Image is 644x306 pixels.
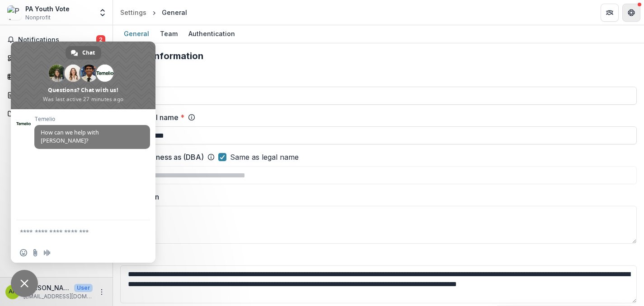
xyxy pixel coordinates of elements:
a: Settings [117,6,150,19]
p: User [74,284,93,292]
span: Temelio [34,116,150,122]
div: Chat [66,46,101,60]
span: Audio message [43,249,51,256]
div: Close chat [11,270,38,297]
button: More [96,287,107,297]
span: Nonprofit [25,14,51,22]
a: Tasks [4,69,109,84]
p: [EMAIL_ADDRESS][DOMAIN_NAME] [24,292,93,301]
h2: Profile information [120,51,637,61]
button: Get Help [622,4,640,22]
span: Send a file [32,249,39,256]
div: Authentication [185,27,239,40]
a: Proposals [4,88,109,102]
span: How can we help with [PERSON_NAME]? [41,129,99,144]
div: General [120,27,153,40]
button: Partners [601,4,619,22]
img: PA Youth Vote [7,5,22,20]
div: General [162,8,187,17]
span: Chat [82,46,95,60]
label: Mission [120,251,631,262]
a: General [120,25,153,43]
nav: breadcrumb [117,6,191,19]
textarea: Compose your message... [20,228,127,236]
div: Settings [120,8,146,17]
a: Authentication [185,25,239,43]
button: Open entity switcher [96,4,109,22]
a: Documents [4,106,109,121]
label: Doing business as (DBA) [120,152,204,162]
a: Team [156,25,181,43]
span: 2 [96,35,105,44]
span: Same as legal name [230,152,299,162]
div: PA Youth Vote [25,4,70,14]
div: Team [156,27,181,40]
span: Notifications [18,36,96,44]
span: Insert an emoji [20,249,27,256]
div: Angelique Hinton [9,289,17,295]
a: Dashboard [4,51,109,65]
p: [PERSON_NAME] [24,283,71,292]
label: Description [120,191,631,202]
button: Notifications2 [4,32,109,47]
